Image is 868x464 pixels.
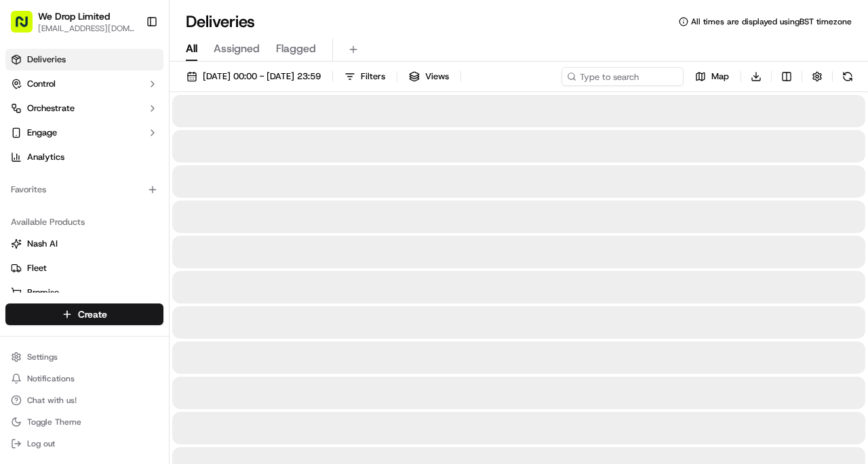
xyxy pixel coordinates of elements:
[5,73,163,95] button: Control
[5,347,163,366] button: Settings
[27,102,75,114] span: Orchestrate
[38,9,110,23] button: We Drop Limited
[5,282,163,303] button: Promise
[27,287,59,299] span: Promise
[5,211,163,233] div: Available Products
[27,373,75,384] span: Notifications
[186,11,255,33] h1: Deliveries
[186,41,197,57] span: All
[361,70,385,83] span: Filters
[5,434,163,453] button: Log out
[5,179,163,201] div: Favorites
[27,395,77,406] span: Chat with us!
[78,308,107,321] span: Create
[5,257,163,279] button: Fleet
[5,98,163,119] button: Orchestrate
[203,70,321,83] span: [DATE] 00:00 - [DATE] 23:59
[838,67,857,86] button: Refresh
[5,146,163,168] a: Analytics
[11,262,158,274] a: Fleet
[5,122,163,144] button: Engage
[27,238,58,250] span: Nash AI
[27,352,58,362] span: Settings
[425,70,449,83] span: Views
[11,238,158,250] a: Nash AI
[27,438,55,449] span: Log out
[403,67,455,86] button: Views
[27,78,56,90] span: Control
[689,67,735,86] button: Map
[11,287,158,299] a: Promise
[27,417,81,427] span: Toggle Theme
[180,67,327,86] button: [DATE] 00:00 - [DATE] 23:59
[5,413,163,431] button: Toggle Theme
[214,41,260,57] span: Assigned
[5,233,163,255] button: Nash AI
[27,54,66,66] span: Deliveries
[38,23,135,34] button: [EMAIL_ADDRESS][DOMAIN_NAME]
[691,16,852,27] span: All times are displayed using BST timezone
[5,303,163,325] button: Create
[5,391,163,410] button: Chat with us!
[5,49,163,70] a: Deliveries
[27,262,47,274] span: Fleet
[27,127,57,139] span: Engage
[5,369,163,388] button: Notifications
[338,67,391,86] button: Filters
[561,67,684,86] input: Type to search
[276,41,316,57] span: Flagged
[711,70,729,83] span: Map
[27,151,64,163] span: Analytics
[5,5,140,38] button: We Drop Limited[EMAIL_ADDRESS][DOMAIN_NAME]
